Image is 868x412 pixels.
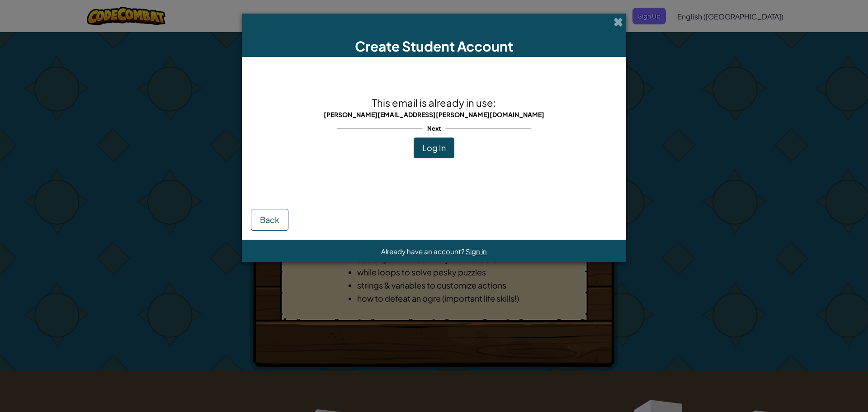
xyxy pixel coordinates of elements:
button: Back [251,209,288,231]
span: Log In [422,142,446,153]
button: Log In [414,137,454,158]
span: Already have an account? [381,247,466,256]
span: This email is already in use: [372,96,496,109]
a: Sign in [466,247,487,256]
span: Create Student Account [355,38,513,55]
span: Back [260,214,279,225]
span: [PERSON_NAME][EMAIL_ADDRESS][PERSON_NAME][DOMAIN_NAME] [324,110,544,118]
span: Next [423,122,446,135]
